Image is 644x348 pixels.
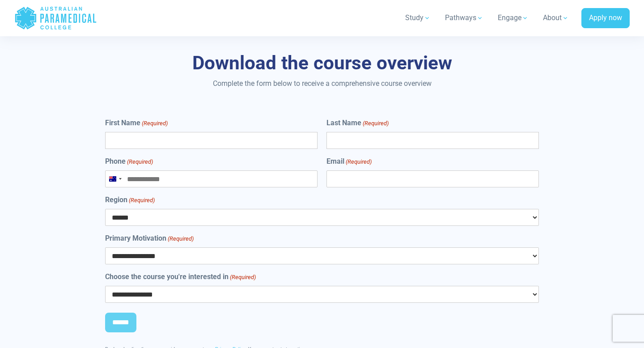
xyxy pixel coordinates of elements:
[167,234,194,243] span: (Required)
[362,119,389,128] span: (Required)
[105,233,194,244] label: Primary Motivation
[345,157,372,166] span: (Required)
[492,5,534,30] a: Engage
[400,5,436,30] a: Study
[105,272,256,282] label: Choose the course you're interested in
[440,5,489,30] a: Pathways
[326,118,389,128] label: Last Name
[105,195,155,205] label: Region
[581,8,630,29] a: Apply now
[538,5,574,30] a: About
[128,196,155,205] span: (Required)
[326,156,372,167] label: Email
[105,156,153,167] label: Phone
[14,4,97,33] a: Australian Paramedical College
[141,119,168,128] span: (Required)
[105,118,168,128] label: First Name
[60,52,584,75] h3: Download the course overview
[60,78,584,89] p: Complete the form below to receive a comprehensive course overview
[229,273,256,282] span: (Required)
[106,171,124,187] button: Selected country
[127,157,153,166] span: (Required)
